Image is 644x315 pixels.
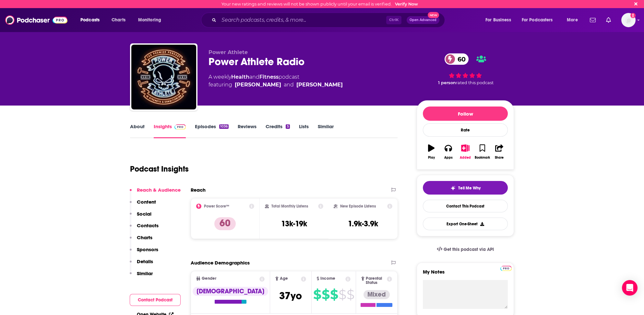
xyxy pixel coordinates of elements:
[281,219,307,229] h3: 13k-19k
[417,49,514,89] div: 60 1 personrated this podcast
[423,107,508,121] button: Follow
[457,140,474,163] button: Added
[622,280,638,296] div: Open Intercom Messenger
[284,81,294,89] span: and
[567,16,578,25] span: More
[5,14,67,26] img: Podchaser - Follow, Share and Rate Podcasts
[460,156,471,160] div: Added
[423,181,508,195] button: tell me why sparkleTell Me Why
[231,74,249,80] a: Health
[76,15,108,25] button: open menu
[444,156,453,160] div: Apps
[410,18,436,22] span: Open Advanced
[137,270,153,276] p: Similar
[630,13,636,18] svg: Email not verified
[219,15,386,25] input: Search podcasts, credits, & more...
[259,74,279,80] a: Fitness
[423,269,508,280] label: My Notes
[130,234,152,246] button: Charts
[130,222,159,234] button: Contacts
[407,16,439,24] button: Open AdvancedNew
[339,289,346,300] span: $
[130,258,153,270] button: Details
[458,186,481,191] span: Tell Me Why
[340,204,376,208] h2: New Episode Listens
[195,123,229,138] a: Episodes1036
[130,294,181,306] button: Contact Podcast
[191,187,206,193] h2: Reach
[347,289,354,300] span: $
[320,276,335,281] span: Income
[266,123,290,138] a: Credits5
[191,260,250,266] h2: Audience Demographics
[271,204,308,208] h2: Total Monthly Listens
[130,164,189,174] h1: Podcast Insights
[603,15,614,26] a: Show notifications dropdown
[313,289,321,300] span: $
[562,15,586,25] button: open menu
[137,258,153,264] p: Details
[451,53,469,65] span: 60
[221,2,418,6] div: Your new ratings and reviews will not be shown publicly until your email is verified.
[279,289,302,302] span: 37 yo
[299,123,309,138] a: Lists
[286,124,290,129] div: 5
[130,246,158,258] button: Sponsors
[428,156,435,160] div: Play
[500,265,512,271] a: Pro website
[137,211,151,217] p: Social
[491,140,508,163] button: Share
[130,270,153,282] button: Similar
[475,156,490,160] div: Bookmark
[440,140,457,163] button: Apps
[204,204,229,208] h2: Power Score™
[348,219,378,229] h3: 1.9k-3.9k
[137,246,158,253] p: Sponsors
[495,156,504,160] div: Share
[130,199,156,211] button: Content
[428,12,439,18] span: New
[130,187,181,199] button: Reach & Audience
[450,186,456,191] img: tell me why sparkle
[280,276,288,281] span: Age
[137,234,152,241] p: Charts
[138,16,161,25] span: Monitoring
[193,287,268,296] div: [DEMOGRAPHIC_DATA]
[522,16,553,25] span: For Podcasters
[131,45,196,109] img: Power Athlete Radio
[137,187,181,193] p: Reach & Audience
[296,81,343,89] a: Tex McQuilkin
[209,49,248,55] span: Power Athlete
[130,123,145,138] a: About
[474,140,491,163] button: Bookmark
[235,81,281,89] a: Luke Summers
[80,16,100,25] span: Podcasts
[134,15,170,25] button: open menu
[209,81,343,89] span: featuring
[137,199,156,205] p: Content
[207,13,451,28] div: Search podcasts, credits, & more...
[107,15,129,25] a: Charts
[445,53,469,65] a: 60
[456,80,494,85] span: rated this podcast
[214,217,236,230] p: 60
[481,15,519,25] button: open menu
[364,290,390,299] div: Mixed
[423,123,508,137] div: Rate
[209,73,343,89] div: A weekly podcast
[219,124,229,129] div: 1036
[137,222,159,229] p: Contacts
[500,266,512,271] img: Podchaser Pro
[322,289,329,300] span: $
[330,289,338,300] span: $
[485,16,511,25] span: For Business
[202,276,216,281] span: Gender
[130,211,151,223] button: Social
[432,242,499,257] a: Get this podcast via API
[444,247,494,252] span: Get this podcast via API
[395,2,418,6] a: Verify Now
[366,276,386,285] span: Parental Status
[438,80,456,85] span: 1 person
